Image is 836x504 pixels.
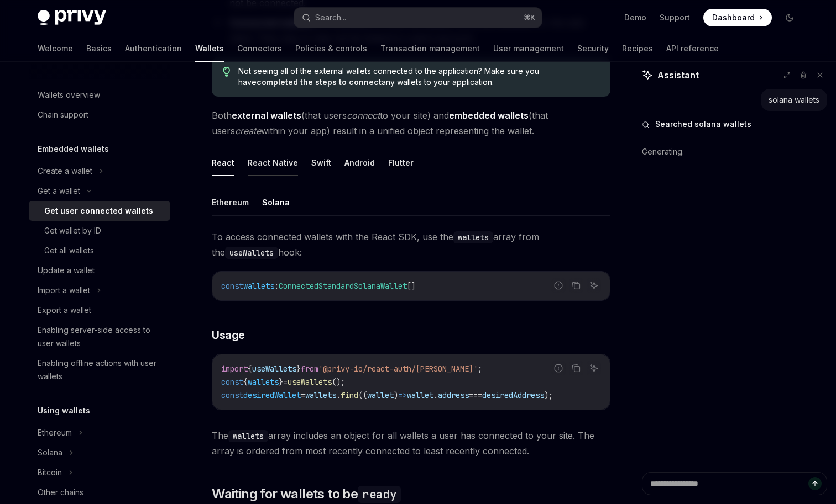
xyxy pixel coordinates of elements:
[243,377,248,387] span: {
[38,357,164,383] div: Enabling offline actions with user wallets
[243,390,301,400] span: desiredWallet
[438,390,469,400] span: address
[433,390,438,400] span: .
[44,224,101,237] div: Get wallet by ID
[398,390,407,400] span: =>
[248,364,252,374] span: {
[86,35,112,62] a: Basics
[407,390,433,400] span: wallet
[38,184,80,198] div: Get a wallet
[29,261,170,280] a: Update a wallet
[622,35,653,62] a: Recipes
[305,390,336,400] span: wallets
[295,35,367,62] a: Policies & controls
[38,264,95,277] div: Update a wallet
[257,77,382,87] a: completed the steps to connect
[587,361,601,375] button: Ask AI
[38,88,100,102] div: Wallets overview
[388,150,414,176] button: Flutter
[524,13,535,22] span: ⌘ K
[301,390,305,400] span: =
[380,35,480,62] a: Transaction management
[808,477,822,490] button: Send message
[262,189,290,215] button: Solana
[38,466,62,479] div: Bitcoin
[38,426,72,439] div: Ethereum
[587,278,601,293] button: Ask AI
[478,364,482,374] span: ;
[29,201,170,221] a: Get user connected wallets
[38,486,83,499] div: Other chains
[569,278,583,293] button: Copy the contents from the code block
[288,377,332,387] span: useWallets
[655,119,751,130] span: Searched solana wallets
[311,150,331,176] button: Swift
[341,390,358,400] span: find
[221,281,243,291] span: const
[237,35,282,62] a: Connectors
[294,8,542,28] button: Search...⌘K
[642,137,827,166] div: Generating.
[449,110,529,121] strong: embedded wallets
[29,320,170,353] a: Enabling server-side access to user wallets
[657,68,699,82] span: Assistant
[367,390,394,400] span: wallet
[332,377,345,387] span: ();
[38,10,106,25] img: dark logo
[279,281,407,291] span: ConnectedStandardSolanaWallet
[407,281,416,291] span: []
[29,353,170,386] a: Enabling offline actions with user wallets
[212,150,234,176] button: React
[248,377,279,387] span: wallets
[125,35,182,62] a: Authentication
[482,390,544,400] span: desiredAddress
[274,281,279,291] span: :
[29,300,170,320] a: Export a wallet
[642,119,827,130] button: Searched solana wallets
[38,284,90,297] div: Import a wallet
[29,221,170,241] a: Get wallet by ID
[252,364,296,374] span: useWallets
[769,94,819,105] div: solana wallets
[577,35,609,62] a: Security
[551,278,566,293] button: Report incorrect code
[703,9,772,26] a: Dashboard
[569,361,583,375] button: Copy the contents from the code block
[315,11,346,24] div: Search...
[212,108,610,139] span: Both (that users to your site) and (that users within your app) result in a unified object repres...
[44,204,153,217] div: Get user connected wallets
[283,377,288,387] span: =
[666,35,719,62] a: API reference
[38,446,62,459] div: Solana
[781,9,798,26] button: Toggle dark mode
[544,390,553,400] span: );
[248,150,298,176] button: React Native
[660,12,690,23] a: Support
[235,125,261,136] em: create
[212,189,249,215] button: Ethereum
[38,304,91,317] div: Export a wallet
[29,105,170,125] a: Chain support
[551,361,566,375] button: Report incorrect code
[232,110,301,121] strong: external wallets
[29,482,170,502] a: Other chains
[38,142,109,156] h5: Embedded wallets
[318,364,478,374] span: '@privy-io/react-auth/[PERSON_NAME]'
[301,364,318,374] span: from
[358,390,367,400] span: ((
[493,35,564,62] a: User management
[38,35,73,62] a: Welcome
[712,12,755,23] span: Dashboard
[212,327,245,343] span: Usage
[453,231,493,243] code: wallets
[223,67,231,77] svg: Tip
[347,110,380,121] em: connect
[469,390,482,400] span: ===
[624,12,646,23] a: Demo
[238,66,599,88] span: Not seeing all of the external wallets connected to the application? Make sure you have any walle...
[212,428,610,459] span: The array includes an object for all wallets a user has connected to your site. The array is orde...
[38,108,88,121] div: Chain support
[221,390,243,400] span: const
[44,244,94,257] div: Get all wallets
[38,165,92,178] div: Create a wallet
